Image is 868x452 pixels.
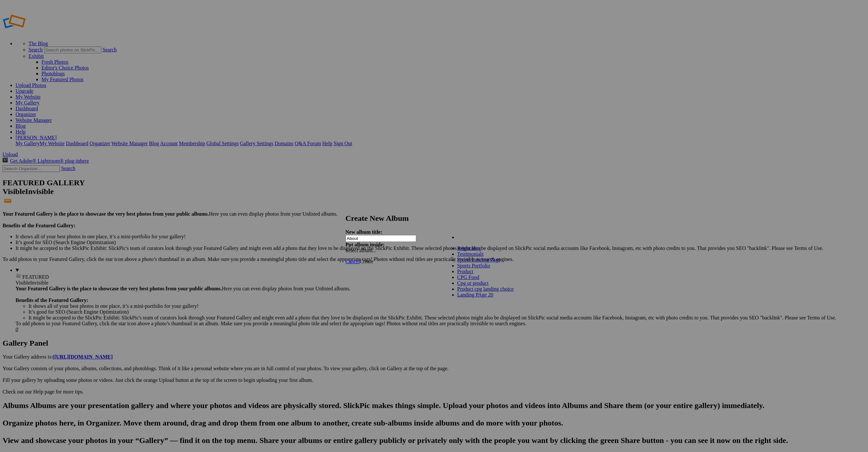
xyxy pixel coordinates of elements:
h2: Create New Album [346,214,517,223]
span: Select album... [346,248,376,253]
a: Cancel [346,259,360,264]
strong: New album title: [346,229,383,235]
strong: Put album inside: [346,242,385,247]
span: Create [360,259,373,264]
